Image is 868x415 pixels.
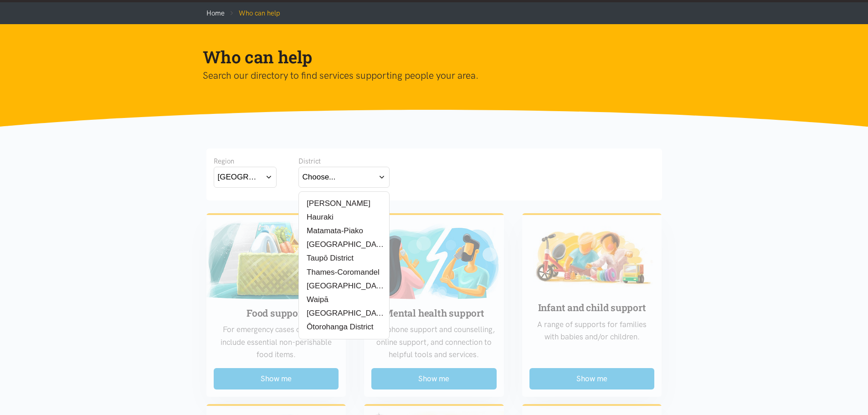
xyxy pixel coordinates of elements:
[206,9,225,17] a: Home
[303,321,374,333] label: Ōtorohanga District
[303,266,380,278] label: Thames-Coromandel
[303,252,354,264] label: Taupō District
[303,294,330,305] label: Waipā
[203,46,651,68] h1: Who can help
[203,68,651,83] p: Search our directory to find services supporting people your area.
[303,225,363,236] label: Matamata-Piako
[303,280,385,292] label: [GEOGRAPHIC_DATA]
[214,167,277,187] button: [GEOGRAPHIC_DATA]
[225,8,280,19] li: Who can help
[298,167,390,187] button: Choose...
[214,156,277,167] div: Region
[298,156,390,167] div: District
[218,171,262,183] div: [GEOGRAPHIC_DATA]
[303,239,385,250] label: [GEOGRAPHIC_DATA]
[303,198,370,209] label: [PERSON_NAME]
[303,211,334,223] label: Hauraki
[303,307,385,319] label: [GEOGRAPHIC_DATA]
[303,171,336,183] div: Choose...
